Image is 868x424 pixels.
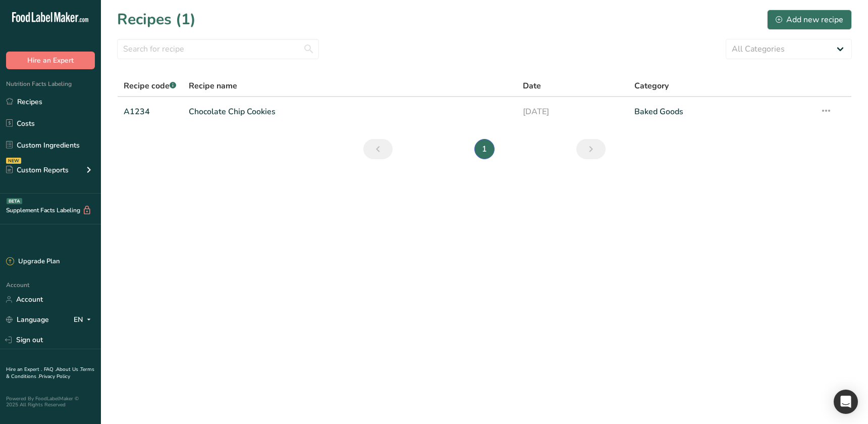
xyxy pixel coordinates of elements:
[523,80,541,92] span: Date
[767,10,852,30] button: Add new recipe
[6,396,95,408] div: Powered By FoodLabelMaker © 2025 All Rights Reserved
[124,101,177,122] a: A1234
[6,366,94,380] a: Terms & Conditions .
[6,311,49,328] a: Language
[56,366,80,373] a: About Us .
[6,158,21,164] div: NEW
[6,257,60,267] div: Upgrade Plan
[7,198,22,204] div: BETA
[634,80,669,92] span: Category
[44,366,56,373] a: FAQ .
[576,139,606,159] a: Next page
[834,390,858,414] div: Open Intercom Messenger
[117,8,196,31] h1: Recipes (1)
[634,101,808,122] a: Baked Goods
[6,165,69,175] div: Custom Reports
[6,52,95,69] button: Hire an Expert
[124,80,176,91] span: Recipe code
[776,14,843,26] div: Add new recipe
[74,314,95,326] div: EN
[189,101,511,122] a: Chocolate Chip Cookies
[39,373,70,380] a: Privacy Policy
[189,80,237,92] span: Recipe name
[117,39,319,59] input: Search for recipe
[6,366,42,373] a: Hire an Expert .
[523,101,622,122] a: [DATE]
[363,139,393,159] a: Previous page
